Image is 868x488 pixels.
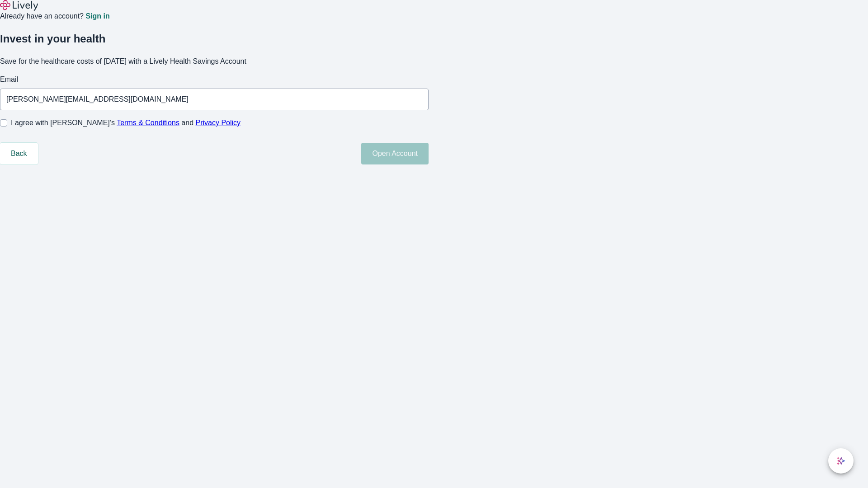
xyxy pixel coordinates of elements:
[85,13,109,20] a: Sign in
[196,119,241,127] a: Privacy Policy
[828,448,854,474] button: chat
[836,456,845,465] svg: Lively AI Assistant
[11,117,241,128] span: I agree with [PERSON_NAME]’s and
[117,119,179,127] a: Terms & Conditions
